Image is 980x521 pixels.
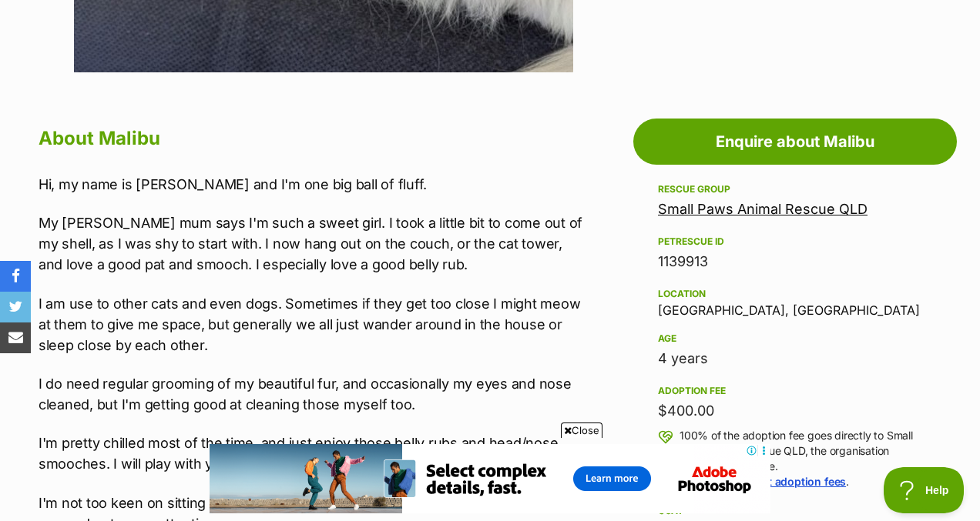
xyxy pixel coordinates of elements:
[39,293,583,356] p: I am use to other cats and even dogs. Sometimes if they get too close I might meow at them to giv...
[658,288,932,300] div: Location
[561,422,602,438] span: Close
[680,428,932,489] p: 100% of the adoption fee goes directly to Small Paws Animal Rescue QLD, the organisation providin...
[658,201,868,217] a: Small Paws Animal Rescue QLD
[658,332,932,345] div: Age
[658,251,932,272] div: 1139913
[658,285,932,317] div: [GEOGRAPHIC_DATA], [GEOGRAPHIC_DATA]
[658,400,932,422] div: $400.00
[658,183,932,195] div: Rescue group
[658,348,932,369] div: 4 years
[210,444,770,513] iframe: Advertisement
[884,467,965,513] iframe: Help Scout Beacon - Open
[633,119,957,165] a: Enquire about Malibu
[39,373,583,415] p: I do need regular grooming of my beautiful fur, and occasionally my eyes and nose cleaned, but I'...
[39,174,583,195] p: Hi, my name is [PERSON_NAME] and I'm one big ball of fluff.
[39,212,583,275] p: My [PERSON_NAME] mum says I'm such a sweet girl. I took a little bit to come out of my shell, as ...
[39,122,583,155] h2: About Malibu
[658,505,932,517] div: Coat
[658,385,932,397] div: Adoption fee
[658,235,932,248] div: PetRescue ID
[39,432,583,474] p: I'm pretty chilled most of the time, and just enjoy those belly rubs and head/nose smooches. I wi...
